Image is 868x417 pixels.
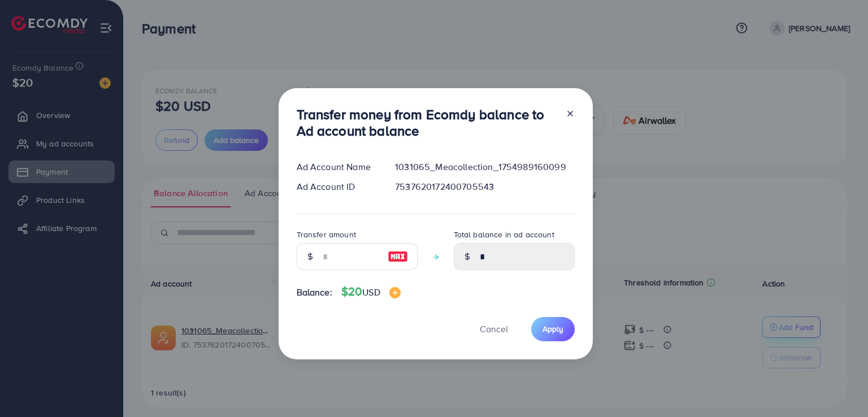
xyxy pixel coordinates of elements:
div: Ad Account ID [288,180,387,193]
img: image [388,250,408,263]
div: 7537620172400705543 [386,180,583,193]
button: Apply [531,317,575,341]
h4: $20 [341,285,401,299]
img: image [389,287,401,298]
span: Cancel [480,323,508,335]
div: Ad Account Name [288,160,387,173]
span: USD [362,286,380,298]
span: Apply [542,323,563,335]
label: Total balance in ad account [454,229,554,240]
label: Transfer amount [297,229,356,240]
h3: Transfer money from Ecomdy balance to Ad account balance [297,106,557,139]
span: Balance: [297,286,332,299]
button: Cancel [466,317,522,341]
iframe: Chat [820,366,860,409]
div: 1031065_Meacollection_1754989160099 [386,160,583,173]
